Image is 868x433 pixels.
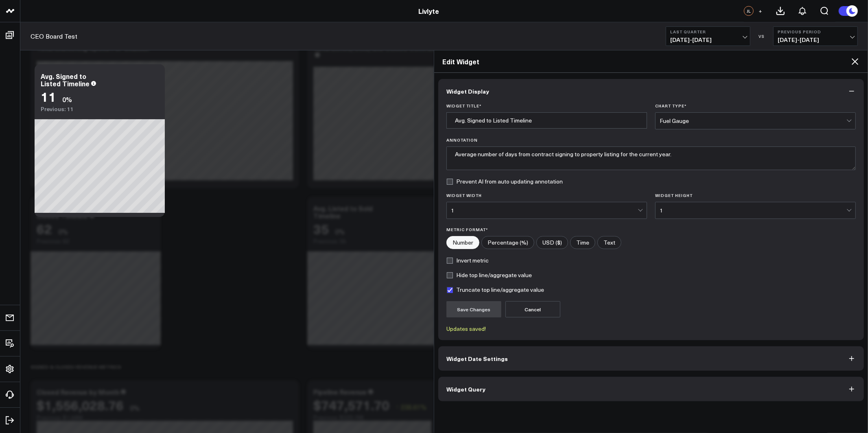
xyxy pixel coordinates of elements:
[778,29,853,34] b: Previous Period
[37,414,293,421] div: Previous: $1.56M
[58,227,68,236] div: 0%
[419,7,439,15] a: Livlyte
[438,346,864,371] button: Widget Date Settings
[446,178,563,185] label: Prevent AI from auto updating annotation
[446,355,508,362] span: Widget Date Settings
[335,227,345,236] div: 0%
[438,377,864,401] button: Widget Query
[37,398,124,412] div: $1,556,028.76
[756,6,765,16] button: +
[666,26,750,46] button: Last Quarter[DATE]-[DATE]
[660,207,846,214] div: 1
[655,103,856,108] label: Chart Type *
[446,112,647,129] input: Enter your widget title
[446,257,489,264] label: Invert metric
[754,34,769,39] div: VS
[130,403,140,412] div: 0%
[778,37,853,43] span: [DATE] - [DATE]
[446,386,485,392] span: Widget Query
[446,286,544,293] label: Truncate top line/aggregate value
[396,402,399,412] span: ↑
[446,272,532,278] label: Hide top line/aggregate value
[446,88,489,94] span: Widget Display
[313,221,329,236] div: 35
[446,326,856,332] div: Updates saved!
[570,236,595,249] label: Time
[446,227,856,232] label: Metric Format*
[313,398,389,412] div: $747,571.70
[313,204,373,220] div: Avg. Listed to Sold Timeline
[744,6,754,16] div: JL
[446,193,647,198] label: Widget Width
[670,37,746,43] span: [DATE] - [DATE]
[481,236,534,249] label: Percentage (%)
[400,402,426,411] span: 238.61%
[446,301,501,317] button: Save Changes
[41,72,90,88] div: Avg. Signed to Listed Timeline
[62,95,72,104] div: 0%
[37,238,155,245] div: Previous: 62
[536,236,568,249] label: USD ($)
[37,387,119,396] div: Closed Revenue by Month
[670,29,746,34] b: Last Quarter
[41,106,159,112] div: Previous: 11
[773,26,858,46] button: Previous Period[DATE]-[DATE]
[313,238,431,245] div: Previous: 35
[446,147,856,170] textarea: Average number of days from contract signing to property listing for the current year.
[438,79,864,103] button: Widget Display
[31,32,77,41] a: CEO Board Test
[313,387,367,396] div: Pipeline Revenue
[759,8,763,14] span: +
[660,118,846,124] div: Fuel Gauge
[446,236,479,249] label: Number
[597,236,621,249] label: Text
[505,301,560,317] button: Cancel
[655,193,856,198] label: Widget Height
[446,103,647,108] label: Widget Title *
[442,57,850,66] h2: Edit Widget
[37,221,52,236] div: 62
[451,207,638,214] div: 1
[446,138,856,142] label: Annotation
[31,357,121,376] div: SIGNED & CLOSED REVENUE METRICS
[313,414,431,421] div: Previous: $220.78K
[41,89,56,104] div: 11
